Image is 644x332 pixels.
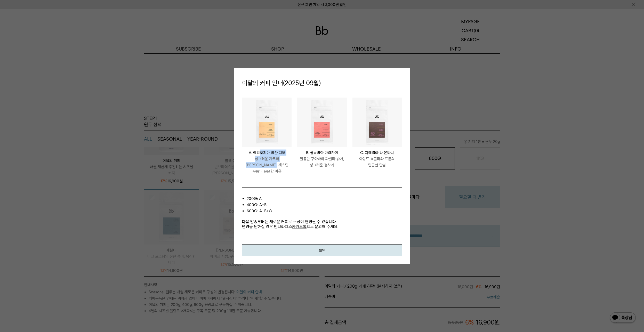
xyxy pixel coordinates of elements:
li: 200g: A [247,196,402,202]
p: 싱그러운 자두와 [PERSON_NAME], 재스민 우롱의 은은한 여운 [242,156,292,174]
img: #285 [297,98,347,147]
p: 이달의 커피 안내(2025년 09월) [242,76,402,90]
li: 600g: A+B+C [247,208,402,214]
li: 400g: A+B [247,202,402,208]
img: #285 [242,98,292,147]
p: 다음 발송부터는 새로운 커피로 구성이 변경될 수 있습니다. 변경을 원하실 경우 빈브라더스 으로 문의해 주세요. [242,214,402,229]
img: #285 [352,98,402,147]
p: C. 과테말라 라 몬타냐 [352,150,402,156]
p: 달콤한 구아바와 파넬라 슈거, 싱그러운 청사과 [297,156,347,168]
p: A. 에티오피아 비샨 디모 [242,150,292,156]
a: 카카오톡 [292,224,307,229]
p: 아망드 쇼콜라와 프룬의 달콤한 만남 [352,156,402,168]
p: B. 콜롬비아 마라카이 [297,150,347,156]
button: 확인 [242,245,402,256]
